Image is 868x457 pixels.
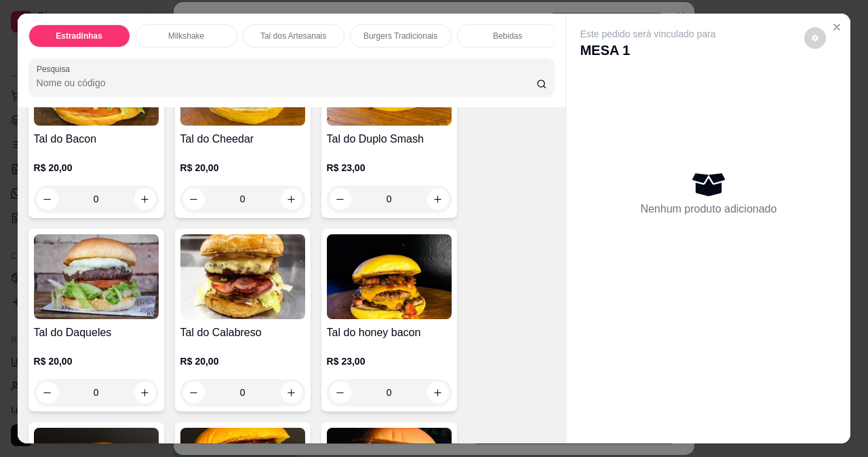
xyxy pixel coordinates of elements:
[56,31,102,41] p: Estradinhas
[180,325,305,341] h4: Tal do Calabreso
[580,41,715,60] p: MESA 1
[327,325,452,341] h4: Tal do honey bacon
[34,325,159,341] h4: Tal do Daqueles
[260,31,326,41] p: Tal dos Artesanais
[180,354,305,368] p: R$ 20,00
[37,63,75,75] label: Pesquisa
[327,131,452,147] h4: Tal do Duplo Smash
[168,31,204,41] p: Milkshake
[493,31,522,41] p: Bebidas
[34,354,159,368] p: R$ 20,00
[580,27,715,41] p: Este pedido será vinculado para
[34,161,159,175] p: R$ 20,00
[37,76,536,90] input: Pesquisa
[327,354,452,368] p: R$ 23,00
[180,131,305,147] h4: Tal do Cheedar
[180,234,305,319] img: product-image
[804,27,826,49] button: decrease-product-quantity
[34,234,159,319] img: product-image
[640,201,776,217] p: Nenhum produto adicionado
[363,31,437,41] p: Burgers Tradicionais
[327,161,452,175] p: R$ 23,00
[327,234,452,319] img: product-image
[826,16,848,38] button: Close
[34,131,159,147] h4: Tal do Bacon
[180,161,305,175] p: R$ 20,00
